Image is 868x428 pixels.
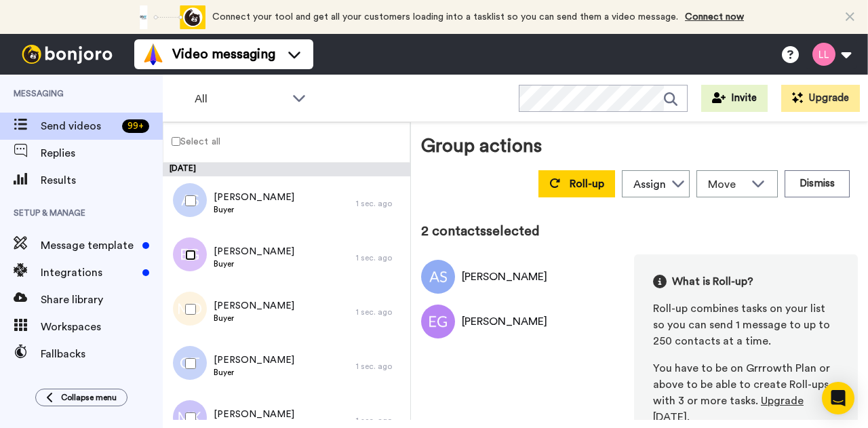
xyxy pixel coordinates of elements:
span: Integrations [41,265,137,281]
span: Buyer [214,204,294,215]
span: Workspaces [41,319,163,335]
span: Buyer [214,258,294,269]
button: Dismiss [785,170,850,197]
div: [PERSON_NAME] [462,269,547,285]
button: Collapse menu [35,389,127,406]
button: Upgrade [781,85,860,112]
span: Results [41,172,163,189]
div: Group actions [421,132,542,165]
div: 1 sec. ago [356,307,403,317]
img: Image of EJ Gilchrist [421,305,455,338]
span: [PERSON_NAME] [214,191,294,204]
div: Open Intercom Messenger [822,382,854,414]
input: Select all [172,137,180,146]
img: Image of ANTHONY S DANIEL [421,260,455,294]
div: 99 + [122,119,149,133]
span: [PERSON_NAME] [214,245,294,258]
div: 1 sec. ago [356,361,403,372]
span: All [195,91,285,107]
div: 2 contacts selected [421,222,858,241]
img: bj-logo-header-white.svg [16,45,118,64]
div: You have to be on Grrrowth Plan or above to be able to create Roll-ups with 3 or more tasks. . [653,360,839,425]
div: [PERSON_NAME] [462,313,547,330]
span: Message template [41,237,137,254]
span: Move [708,176,745,193]
div: [DATE] [163,163,410,176]
span: What is Roll-up? [672,273,753,290]
span: Roll-up [570,178,604,189]
span: [PERSON_NAME] [214,408,294,421]
button: Roll-up [538,170,615,197]
span: Send videos [41,118,117,134]
label: Select all [163,133,220,149]
span: Buyer [214,313,294,324]
button: Invite [701,85,768,112]
div: Roll-up combines tasks on your list so you can send 1 message to up to 250 contacts at a time. [653,300,839,349]
a: Connect now [685,12,744,22]
div: 1 sec. ago [356,415,403,426]
span: [PERSON_NAME] [214,299,294,313]
span: Share library [41,292,163,308]
span: [PERSON_NAME] [214,353,294,367]
div: 1 sec. ago [356,252,403,263]
span: Replies [41,145,163,161]
span: Fallbacks [41,346,163,362]
span: Connect your tool and get all your customers loading into a tasklist so you can send them a video... [212,12,678,22]
div: animation [131,5,205,29]
span: Collapse menu [61,392,117,403]
span: Video messaging [172,45,275,64]
div: Assign [633,176,666,193]
span: Buyer [214,367,294,378]
img: vm-color.svg [142,43,164,65]
div: 1 sec. ago [356,198,403,209]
